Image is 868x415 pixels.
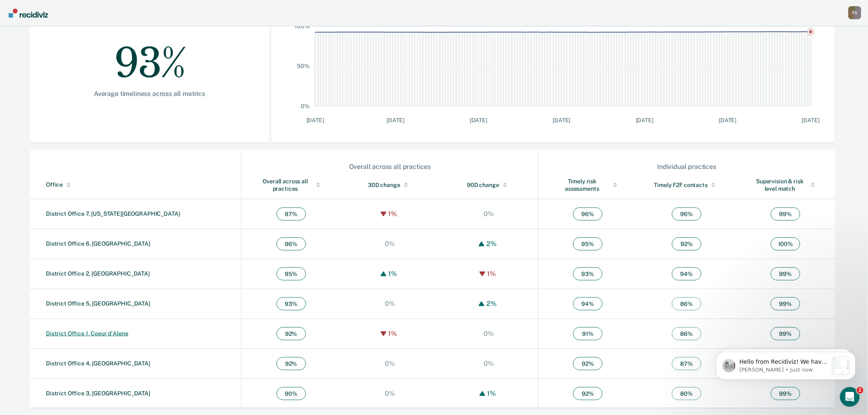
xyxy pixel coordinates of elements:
[573,387,603,400] span: 92 %
[672,327,701,340] span: 86 %
[482,330,496,337] div: 0%
[30,171,242,199] th: Toggle SortBy
[637,171,736,199] th: Toggle SortBy
[672,387,701,400] span: 80 %
[573,297,603,310] span: 94 %
[538,171,637,199] th: Toggle SortBy
[771,297,800,310] span: 99 %
[387,117,404,123] text: [DATE]
[36,23,124,290] span: Hello from Recidiviz! We have some exciting news. Officers will now have their own Overview page ...
[636,117,653,123] text: [DATE]
[383,240,397,248] div: 0%
[771,387,800,400] span: 99 %
[46,181,238,188] div: Office
[555,178,621,192] div: Timely risk assessments
[439,171,538,199] th: Toggle SortBy
[276,297,306,310] span: 93 %
[383,300,397,308] div: 0%
[573,357,603,370] span: 92 %
[484,300,499,308] div: 2%
[573,207,603,221] span: 96 %
[276,237,306,251] span: 96 %
[46,240,150,247] a: District Office 6, [GEOGRAPHIC_DATA]
[736,171,835,199] th: Toggle SortBy
[242,163,538,171] div: Overall across all practices
[573,237,603,251] span: 95 %
[704,335,868,393] iframe: Intercom notifications message
[36,31,124,38] p: Message from Kim, sent Just now
[386,270,400,278] div: 1%
[771,237,800,251] span: 100 %
[553,117,571,123] text: [DATE]
[383,360,397,367] div: 0%
[46,270,150,277] a: District Office 2, [GEOGRAPHIC_DATA]
[258,178,324,192] div: Overall across all practices
[276,267,306,280] span: 95 %
[840,387,860,407] iframe: Intercom live chat
[383,390,397,397] div: 0%
[386,210,400,218] div: 1%
[46,300,150,307] a: District Office 5, [GEOGRAPHIC_DATA]
[771,207,800,221] span: 99 %
[539,163,835,171] div: Individual practices
[456,181,522,189] div: 90D change
[485,390,498,397] div: 1%
[470,117,487,123] text: [DATE]
[482,210,496,218] div: 0%
[672,267,701,280] span: 94 %
[848,6,861,19] div: F S
[242,171,340,199] th: Toggle SortBy
[719,117,737,123] text: [DATE]
[56,24,243,90] div: 93%
[672,207,701,221] span: 96 %
[276,357,306,370] span: 92 %
[857,387,863,394] span: 2
[654,181,720,189] div: Timely F2F contacts
[276,207,306,221] span: 97 %
[46,390,150,397] a: District Office 3, [GEOGRAPHIC_DATA]
[672,237,701,251] span: 92 %
[573,327,603,340] span: 91 %
[753,178,819,192] div: Supervision & risk level match
[9,9,48,18] img: Recidiviz
[46,360,150,367] a: District Office 4, [GEOGRAPHIC_DATA]
[573,267,603,280] span: 93 %
[357,181,423,189] div: 30D change
[276,387,306,400] span: 90 %
[771,327,800,340] span: 99 %
[484,240,499,248] div: 2%
[672,297,701,310] span: 86 %
[56,90,243,98] div: Average timeliness across all metrics
[802,117,820,123] text: [DATE]
[306,117,324,123] text: [DATE]
[848,6,861,19] button: Profile dropdown button
[386,330,400,337] div: 1%
[482,360,496,367] div: 0%
[46,210,180,217] a: District Office 7, [US_STATE][GEOGRAPHIC_DATA]
[46,330,128,337] a: District Office 1, Coeur d'Alene
[485,270,498,278] div: 1%
[276,327,306,340] span: 92 %
[340,171,439,199] th: Toggle SortBy
[672,357,701,370] span: 87 %
[771,267,800,280] span: 99 %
